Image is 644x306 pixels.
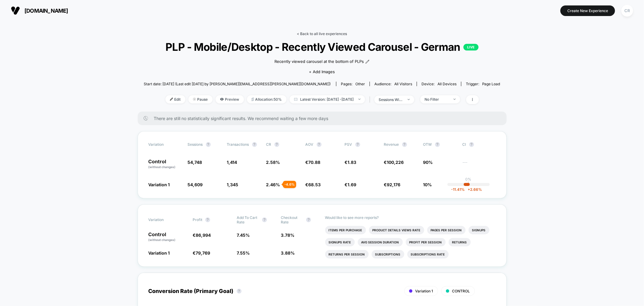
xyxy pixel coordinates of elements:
span: Variation [149,215,182,224]
button: ? [262,217,267,222]
li: Avg Session Duration [358,238,403,246]
button: [DOMAIN_NAME] [9,6,70,15]
div: - 4.6 % [283,181,296,188]
span: € [306,160,321,165]
button: ? [205,217,210,222]
button: Create New Experience [560,5,615,16]
span: 2.46 % [266,182,280,187]
span: 100,226 [387,160,404,165]
p: | [468,181,469,186]
span: Sessions [188,142,203,147]
span: 3.78 % [281,233,294,238]
span: Page Load [482,82,500,86]
li: Profit Per Session [406,238,446,246]
li: Subscriptions [372,250,404,259]
span: PLP - Mobile/Desktop - Recently Viewed Carousel - German [162,41,482,53]
span: All Visitors [394,82,412,86]
span: PSV [345,142,352,147]
span: 54,609 [188,182,203,187]
li: Returns Per Session [325,250,369,259]
img: Visually logo [11,6,20,15]
li: Product Details Views Rate [369,226,424,234]
span: CI [463,142,496,147]
button: ? [355,142,360,147]
span: CONTROL [452,289,470,293]
span: 2.66 % [465,187,482,192]
span: 2.58 % [266,160,280,165]
span: 90% [423,160,433,165]
span: 92,176 [387,182,401,187]
span: (without changes) [149,238,176,242]
span: | [368,95,374,104]
span: Start date: [DATE] (Last edit [DATE] by [PERSON_NAME][EMAIL_ADDRESS][PERSON_NAME][DOMAIN_NAME]) [144,82,331,86]
button: ? [252,142,257,147]
button: ? [274,142,279,147]
span: € [193,233,211,238]
span: + [468,187,470,192]
div: No Filter [425,97,449,102]
button: ? [306,217,311,222]
button: ? [435,142,440,147]
span: CR [266,142,271,147]
span: other [355,82,365,86]
span: -11.41 % [451,187,465,192]
span: Recently viewed carousel at the bottom of PLPs [274,59,364,65]
span: 70.88 [309,160,321,165]
span: Variation 1 [149,250,170,256]
span: + Add Images [309,69,335,74]
span: all devices [437,82,457,86]
span: 68.53 [309,182,321,187]
p: Control [149,232,187,242]
span: Variation 1 [149,182,170,187]
div: Trigger: [466,82,500,86]
button: ? [237,289,242,294]
img: end [408,99,410,100]
span: Variation [149,142,182,147]
span: 10% [423,182,432,187]
li: Signups Rate [325,238,355,246]
span: € [345,160,357,165]
li: Items Per Purchase [325,226,366,234]
span: Add To Cart Rate [237,215,259,224]
span: € [345,182,357,187]
img: rebalance [252,98,254,101]
span: 1.69 [348,182,357,187]
span: Pause [188,95,213,103]
div: CR [621,5,633,17]
span: 1,414 [227,160,237,165]
span: Variation 1 [415,289,433,293]
span: 86,994 [196,233,211,238]
span: OTW [423,142,457,147]
span: Checkout Rate [281,215,303,224]
img: end [453,99,456,100]
span: Revenue [384,142,399,147]
span: AOV [306,142,314,147]
span: 7.45 % [237,233,250,238]
span: Edit [165,95,185,103]
img: end [193,98,196,101]
span: 1.83 [348,160,357,165]
div: Audience: [374,82,412,86]
p: Control [149,159,182,169]
img: calendar [294,98,297,101]
span: € [384,182,401,187]
li: Signups [469,226,489,234]
span: 54,748 [188,160,202,165]
span: Preview [216,95,244,103]
span: Device: [417,82,461,86]
span: € [193,250,210,256]
span: 1,345 [227,182,239,187]
button: ? [469,142,474,147]
p: 0% [466,177,472,181]
p: LIVE [463,44,479,50]
button: ? [402,142,407,147]
span: 7.55 % [237,250,250,256]
li: Returns [449,238,471,246]
span: Latest Version: [DATE] - [DATE] [290,95,365,103]
span: (without changes) [149,165,176,169]
button: CR [620,5,635,17]
span: Transactions [227,142,249,147]
div: Pages: [341,82,365,86]
span: 3.88 % [281,250,295,256]
span: Allocation: 50% [247,95,287,103]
